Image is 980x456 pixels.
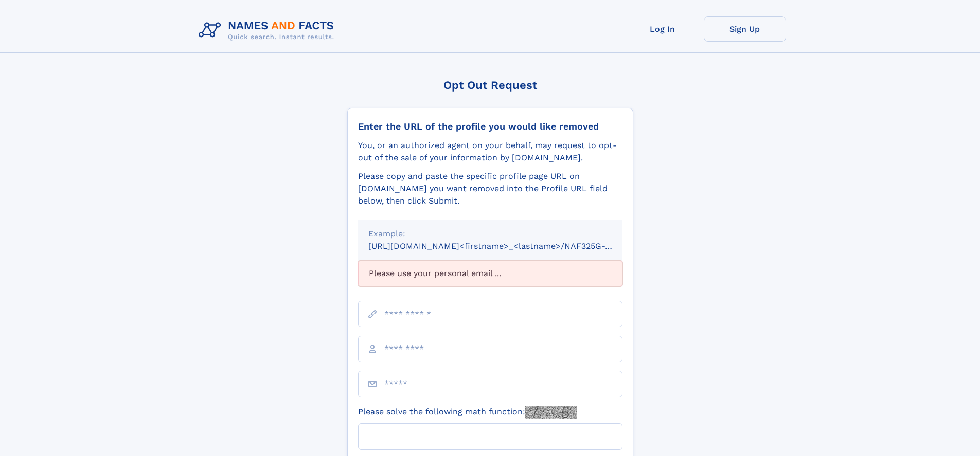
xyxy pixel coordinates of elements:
img: Logo Names and Facts [194,16,343,44]
div: Please copy and paste the specific profile page URL on [DOMAIN_NAME] you want removed into the Pr... [358,170,622,207]
small: [URL][DOMAIN_NAME]<firstname>_<lastname>/NAF325G-xxxxxxxx [368,241,642,251]
a: Log In [621,16,704,42]
label: Please solve the following math function: [358,406,577,419]
a: Sign Up [704,16,786,42]
div: You, or an authorized agent on your behalf, may request to opt-out of the sale of your informatio... [358,139,622,164]
div: Example: [368,228,612,240]
div: Please use your personal email ... [358,261,622,286]
div: Opt Out Request [347,79,633,92]
div: Enter the URL of the profile you would like removed [358,121,622,132]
